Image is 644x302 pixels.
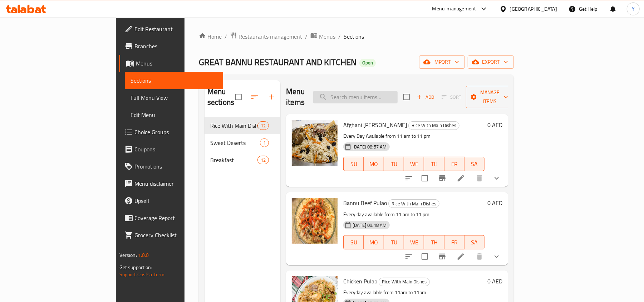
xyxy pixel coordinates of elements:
[472,88,508,106] span: Manage items
[350,143,389,150] span: [DATE] 08:57 AM
[444,235,464,249] button: FR
[467,237,482,248] span: SA
[205,114,280,171] nav: Menu sections
[424,235,444,249] button: TH
[464,157,485,171] button: SA
[404,157,424,171] button: WE
[389,200,439,208] span: Rice With Main Dishes
[466,86,514,108] button: Manage items
[417,171,432,186] span: Select to update
[119,192,223,209] a: Upsell
[343,288,485,297] p: Everyday available from 11am to 11pm
[379,278,430,286] div: Rice With Main Dishes
[414,92,437,103] button: Add
[260,138,269,147] div: items
[414,92,437,103] span: Add item
[258,122,269,129] span: 12
[134,179,218,188] span: Menu disclaimer
[199,32,514,41] nav: breadcrumb
[447,159,462,169] span: FR
[471,248,488,265] button: delete
[134,162,218,171] span: Promotions
[467,159,482,169] span: SA
[510,5,557,13] div: [GEOGRAPHIC_DATA]
[359,60,376,66] span: Open
[136,59,218,68] span: Menus
[343,276,377,287] span: Chicken Pulao
[125,106,223,123] a: Edit Menu
[205,151,280,169] div: Breakfast12
[134,196,218,205] span: Upsell
[205,134,280,151] div: Sweet Deserts1
[457,174,465,182] a: Edit menu item
[119,226,223,244] a: Grocery Checklist
[387,237,401,248] span: TU
[205,117,280,134] div: Rice With Main Dishes12
[134,145,218,154] span: Coupons
[388,199,439,208] div: Rice With Main Dishes
[384,235,404,249] button: TU
[350,222,389,229] span: [DATE] 09:18 AM
[119,141,223,158] a: Coupons
[258,157,269,164] span: 12
[210,156,257,164] span: Breakfast
[239,32,302,41] span: Restaurants management
[444,157,464,171] button: FR
[424,157,444,171] button: TH
[419,55,465,69] button: import
[119,209,223,226] a: Coverage Report
[260,140,269,146] span: 1
[404,235,424,249] button: WE
[488,248,505,265] button: show more
[416,93,435,101] span: Add
[246,88,263,106] span: Sort sections
[343,132,485,141] p: Every Day Available from 11 am to 11 pm
[379,278,429,286] span: Rice With Main Dishes
[471,170,488,187] button: delete
[338,32,341,41] li: /
[199,54,357,70] span: GREAT BANNU RESTAURANT AND KITCHEN
[319,32,335,41] span: Menus
[407,237,421,248] span: WE
[432,5,476,13] div: Menu-management
[346,237,361,248] span: SU
[210,138,260,147] span: Sweet Deserts
[632,5,635,13] span: Y
[119,55,223,72] a: Menus
[138,250,149,260] span: 1.0.0
[134,231,218,239] span: Grocery Checklist
[210,121,257,130] span: Rice With Main Dishes
[427,237,441,248] span: TH
[400,170,417,187] button: sort-choices
[343,210,485,219] p: Every day available from 11 am to 11 pm
[343,235,364,249] button: SU
[119,38,223,55] a: Branches
[434,170,451,187] button: Branch-specific-item
[125,89,223,106] a: Full Menu View
[119,250,137,260] span: Version:
[447,237,462,248] span: FR
[343,120,407,130] span: Afghani [PERSON_NAME]
[425,58,459,67] span: import
[457,252,465,261] a: Edit menu item
[359,59,376,67] div: Open
[134,25,218,33] span: Edit Restaurant
[343,157,364,171] button: SU
[487,276,502,286] h6: 0 AED
[292,198,338,244] img: Bannu Beef Pulao
[230,32,302,41] a: Restaurants management
[119,20,223,38] a: Edit Restaurant
[225,32,227,41] li: /
[437,92,466,103] span: Select section first
[468,55,514,69] button: export
[407,159,421,169] span: WE
[387,159,401,169] span: TU
[427,159,441,169] span: TH
[434,248,451,265] button: Branch-specific-item
[464,235,485,249] button: SA
[119,263,152,272] span: Get support on:
[492,252,501,261] svg: Show Choices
